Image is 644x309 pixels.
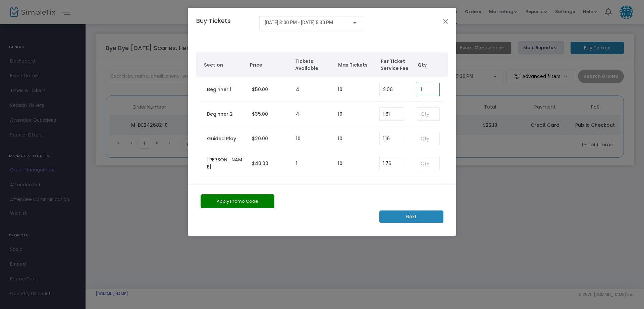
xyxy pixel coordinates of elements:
[338,86,342,93] label: 10
[250,62,288,69] span: Price
[207,86,231,93] label: Beginner 1
[338,160,342,167] label: 10
[418,62,444,69] span: Qty
[295,58,331,72] span: Tickets Available
[207,135,236,142] label: Guided Play
[380,83,404,96] input: Enter Service Fee
[417,157,439,170] input: Qty
[417,83,439,96] input: Qty
[296,160,298,167] label: 1
[201,194,274,208] button: Apply Promo Code
[252,160,268,167] span: $40.00
[380,157,404,170] input: Enter Service Fee
[204,62,244,69] span: Section
[252,135,268,142] span: $20.00
[207,156,245,170] label: [PERSON_NAME]
[265,20,333,25] span: [DATE] 3:00 PM - [DATE] 5:30 PM
[441,17,450,26] button: Close
[417,108,439,120] input: Qty
[296,86,299,93] label: 4
[193,16,256,35] h4: Buy Tickets
[380,108,404,120] input: Enter Service Fee
[207,111,233,118] label: Beginner 2
[417,132,439,145] input: Qty
[252,111,268,117] span: $35.00
[338,135,342,142] label: 10
[381,58,414,72] span: Per Ticket Service Fee
[338,62,374,69] span: Max Tickets
[338,111,342,118] label: 10
[296,135,301,142] label: 10
[380,132,404,145] input: Enter Service Fee
[379,210,443,223] m-button: Next
[252,86,268,93] span: $50.00
[296,111,299,118] label: 4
